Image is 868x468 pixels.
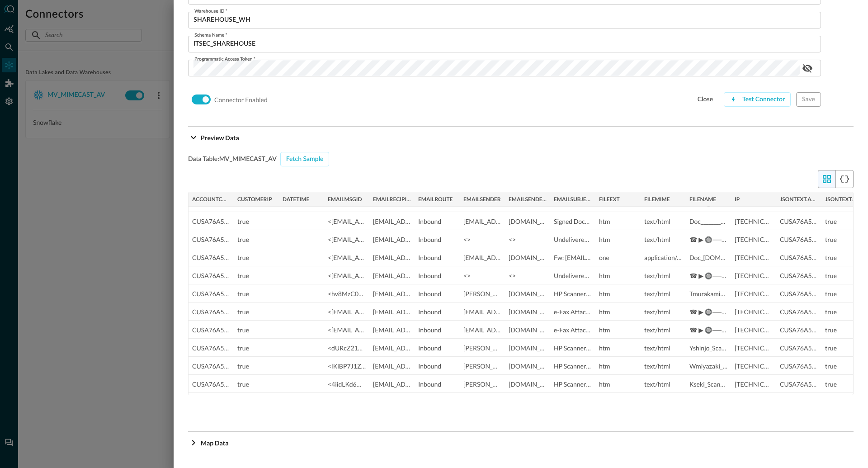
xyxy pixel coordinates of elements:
div: Inbound [418,357,456,375]
span: FILENAME [689,196,716,203]
div: 212.227.17.24 [735,339,773,357]
div: 85.143.139.250 [735,303,773,321]
div: <qFdSvd5eAtH1CKBQqn45GM4dqurgWbBwr1fCuQes@e155f5a1ffc0dd81a98c41f16c09b136> [328,393,366,411]
button: Preview Data [188,127,854,148]
div: 217.72.192.74 [735,357,773,375]
div: [DOMAIN_NAME] [509,393,547,411]
div: CUSA76A575 [192,285,230,303]
div: Inbound [418,249,456,267]
div: Yshinjo_Scanned_Document_For_Yshinjo.htm [689,339,727,357]
div: [EMAIL_ADDRESS][DOMAIN_NAME] [373,249,411,267]
div: [DOMAIN_NAME] [509,285,547,303]
button: Map Data [188,432,854,454]
div: CUSA76A575 [192,321,230,339]
div: true [825,375,863,393]
div: <90279325-599c-6e5f-389c-59de6ac5995f@prologis.com> [328,321,366,339]
div: [EMAIL_ADDRESS][DOMAIN_NAME] [373,321,411,339]
div: text/html [644,231,682,249]
button: close [692,92,718,107]
span: FILEMIME [644,196,670,203]
div: true [237,213,275,231]
p: Preview Data [201,133,239,142]
div: <dURcZ21Lawevyybl1cELzP57QCcXo1jcBNWC8LtO1A@5d41e844c16e155c8f718964c8da4ae6> [328,339,366,357]
div: true [825,231,863,249]
div: true [237,321,275,339]
div: Inbound [418,339,456,357]
span: DATETIME [283,196,309,203]
div: text/html [644,321,682,339]
div: htm [599,213,637,231]
div: <4iidLKd6Wr4wLiZZjZnH1DoUI8LCEkIbuQYtVX65qQ@00fd1900bca5aef3debd8ec30a9cfc74> [328,375,366,393]
div: htm [599,285,637,303]
div: text/html [644,357,682,375]
div: CUSA76A575 [192,303,230,321]
div: [DOMAIN_NAME] [509,249,547,267]
div: [DOMAIN_NAME] [509,339,547,357]
div: text/html [644,285,682,303]
div: <e4c02009-8fee-4332-10b6-aab6216b3b6a@mastroluxe.com> [328,249,366,267]
div: CUSA76A575 [780,339,818,357]
div: htm [599,267,637,285]
div: true [237,267,275,285]
span: ACCOUNTCODE [192,196,230,203]
div: [DOMAIN_NAME] [509,357,547,375]
div: ☎ ▶ 🔘─────── e-Fax Voice.wav.htm [689,231,727,249]
div: 200.218.252.180 [735,213,773,231]
div: true [825,249,863,267]
span: EMAILSENDER [463,196,501,203]
div: [DOMAIN_NAME] [509,213,547,231]
div: Doc_2884.one [689,249,727,267]
button: Test Connector [724,92,791,107]
div: CUSA76A575 [780,249,818,267]
div: true [825,357,863,375]
div: Fetch Sample [286,154,324,165]
div: Inbound [418,231,456,249]
div: CUSA76A575 [192,249,230,267]
label: Warehouse ID [194,8,227,15]
div: 202.70.138.55 [735,249,773,267]
span: JSONTEXT.CustomerIP [825,196,863,203]
div: Kseki_Scanned_Document_For_Kseki.htm [689,375,727,393]
div: CUSA76A575 [780,393,818,411]
button: show password [800,61,815,76]
div: <20230316043654.A7FB11713D2A@post.mgpol.ru> [328,267,366,285]
label: Schema Name [194,32,227,39]
div: htm [599,393,637,411]
div: text/html [644,213,682,231]
div: Inbound [418,267,456,285]
div: <20230316024801.E73CF16C67DF@post.mgpol.ru> [328,231,366,249]
div: 85.143.139.250 [735,267,773,285]
div: Doc_____________tmao@prologis.com.HTM [689,213,727,231]
div: [EMAIL_ADDRESS][DOMAIN_NAME] [373,339,411,357]
div: CUSA76A575 [192,393,230,411]
span: Data Table: MV_MIMECAST_AV [188,155,277,163]
div: [EMAIL_ADDRESS][DOMAIN_NAME] [373,357,411,375]
div: <> [509,267,547,285]
div: 85.143.139.250 [735,321,773,339]
span: IP [735,196,740,203]
div: [EMAIL_ADDRESS][DOMAIN_NAME] [373,393,411,411]
span: CUSTOMERIP [237,196,272,203]
div: HP Scanner -> yshinjo@prologis.com 15 March, 2023 Download below attachment to Review and Sign 78... [554,339,592,357]
div: Test Connector [742,94,785,105]
span: EMAILRECIPIENT [373,196,411,203]
div: true [237,249,275,267]
div: true [237,303,275,321]
div: Inbound [418,321,456,339]
div: true [825,339,863,357]
div: [EMAIL_ADDRESS][DOMAIN_NAME] [463,249,501,267]
div: CUSA76A575 [192,267,230,285]
span: EMAILMSGID [328,196,362,203]
div: HP Scanner -> kseki@prologis.com 16 March, 2023 Download below attachment to Review and Sign 478B... [554,375,592,393]
div: [EMAIL_ADDRESS][DOMAIN_NAME] [373,375,411,393]
div: Inbound [418,303,456,321]
div: true [825,303,863,321]
div: [EMAIL_ADDRESS][DOMAIN_NAME] [373,213,411,231]
div: [EMAIL_ADDRESS][DOMAIN_NAME] [463,303,501,321]
div: true [237,339,275,357]
svg: Expand More [188,437,199,448]
div: htm [599,321,637,339]
p: Map Data [201,438,229,448]
div: e-Fax Attached for Prologis - 03.15.23 [554,303,592,321]
div: one [599,249,637,267]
